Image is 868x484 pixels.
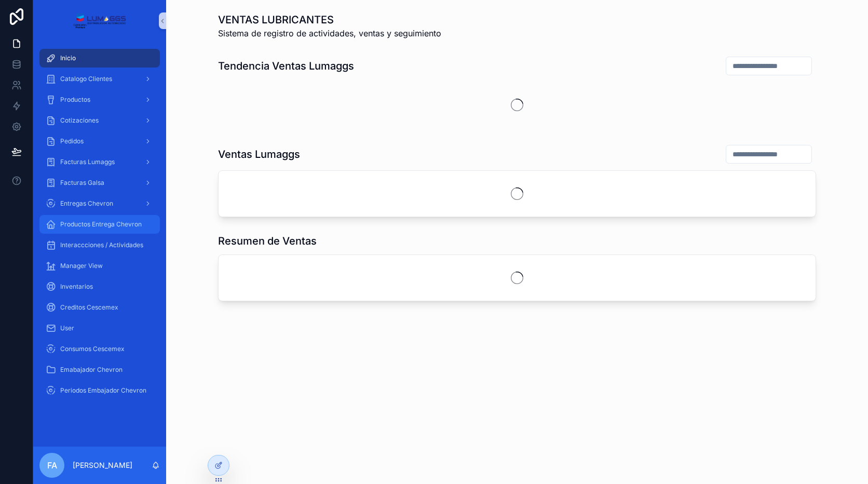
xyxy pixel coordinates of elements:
span: Manager View [60,262,103,270]
span: Productos [60,96,90,104]
a: Productos Entrega Chevron [39,215,160,234]
a: Consumos Cescemex [39,340,160,358]
h1: VENTAS LUBRICANTES [218,12,441,27]
span: Creditos Cescemex [60,303,118,312]
span: Inicio [60,54,76,62]
h1: Ventas Lumaggs [218,147,300,162]
a: Inicio [39,49,160,68]
a: Inventarios [39,277,160,296]
a: Productos [39,90,160,109]
span: Facturas Galsa [60,179,104,187]
span: Consumos Cescemex [60,345,125,353]
a: Facturas Galsa [39,173,160,192]
span: Entregas Chevron [60,199,113,208]
span: Productos Entrega Chevron [60,220,142,228]
span: User [60,324,74,332]
a: Catalogo Clientes [39,70,160,88]
a: User [39,319,160,338]
a: Pedidos [39,132,160,151]
div: scrollable content [33,42,166,447]
a: Periodos Embajador Chevron [39,381,160,400]
a: Manager View [39,257,160,275]
a: Creditos Cescemex [39,298,160,317]
span: FA [47,459,57,472]
a: Interaccciones / Actividades [39,236,160,254]
a: Entregas Chevron [39,194,160,213]
span: Sistema de registro de actividades, ventas y seguimiento [218,27,441,39]
span: Interaccciones / Actividades [60,241,143,249]
span: Emabajador Chevron [60,366,123,374]
span: Pedidos [60,137,84,145]
a: Facturas Lumaggs [39,153,160,171]
a: Emabajador Chevron [39,360,160,379]
p: [PERSON_NAME] [73,460,132,470]
span: Catalogo Clientes [60,75,112,83]
span: Inventarios [60,283,93,291]
img: App logo [73,12,126,29]
h1: Tendencia Ventas Lumaggs [218,59,354,73]
span: Facturas Lumaggs [60,158,115,166]
span: Periodos Embajador Chevron [60,386,146,395]
a: Cotizaciones [39,111,160,130]
h1: Resumen de Ventas [218,234,317,248]
span: Cotizaciones [60,116,99,125]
